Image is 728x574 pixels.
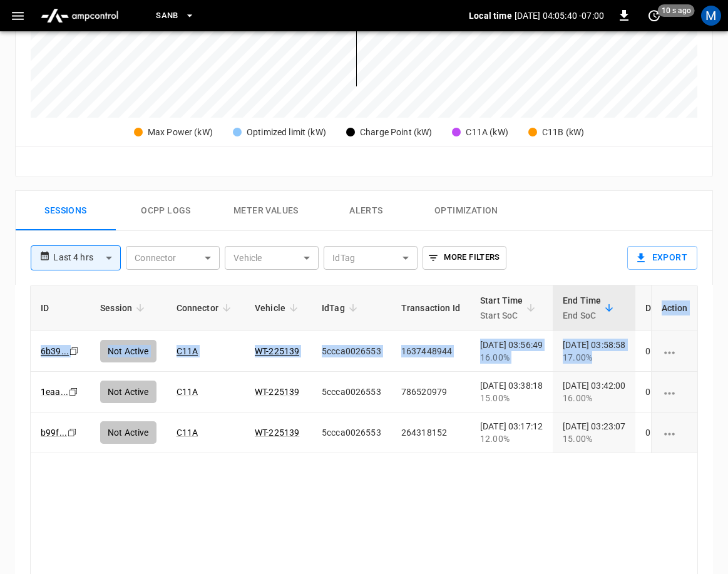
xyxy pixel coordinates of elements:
div: [DATE] 03:56:49 [480,339,543,364]
div: 15.00% [563,433,625,445]
div: copy [68,344,81,358]
td: 1637448944 [391,331,470,372]
div: Not Active [100,381,156,403]
button: Export [627,246,697,270]
td: 786520979 [391,372,470,413]
div: 17.00% [563,351,625,364]
div: charging session options [661,426,687,439]
a: C11A [177,428,198,438]
td: 5ccca0026553 [312,413,391,453]
a: b99f... [41,428,67,438]
span: Connector [177,300,235,315]
div: C11A (kW) [466,126,508,139]
span: End TimeEnd SoC [563,293,617,323]
td: 5ccca0026553 [312,331,391,372]
span: Duration [645,300,697,315]
div: End Time [563,293,601,323]
div: 15.00% [480,392,543,404]
a: 6b39... [41,346,69,356]
p: End SoC [563,308,601,323]
div: Last 4 hrs [53,246,121,270]
span: 10 s ago [658,4,695,17]
p: [DATE] 04:05:40 -07:00 [515,9,604,22]
div: charging session options [661,345,687,357]
div: [DATE] 03:17:12 [480,420,543,445]
div: [DATE] 03:58:58 [563,339,625,364]
th: Transaction Id [391,285,470,331]
span: IdTag [322,300,361,315]
button: Sessions [16,191,116,231]
div: [DATE] 03:38:18 [480,379,543,404]
td: 00:03:42 [635,372,707,413]
span: Vehicle [255,300,302,315]
div: copy [68,385,80,399]
button: SanB [151,4,200,28]
button: Alerts [316,191,416,231]
td: 00:05:54 [635,413,707,453]
span: Session [100,300,148,315]
span: SanB [156,9,178,23]
img: ampcontrol.io logo [36,4,123,28]
button: Ocpp logs [116,191,216,231]
div: [DATE] 03:42:00 [563,379,625,404]
span: Start TimeStart SoC [480,293,540,323]
div: [DATE] 03:23:07 [563,420,625,445]
a: WT-225139 [255,387,299,397]
p: Start SoC [480,308,523,323]
button: Optimization [416,191,516,231]
td: 00:02:09 [635,331,707,372]
p: Local time [469,9,512,22]
div: 16.00% [480,351,543,364]
div: 12.00% [480,433,543,445]
div: charging session options [661,386,687,398]
a: C11A [177,346,198,356]
div: Optimized limit (kW) [247,126,326,139]
th: Action [650,285,697,331]
div: C11B (kW) [542,126,584,139]
div: 16.00% [563,392,625,404]
a: C11A [177,387,198,397]
div: Start Time [480,293,523,323]
button: Meter Values [216,191,316,231]
th: ID [31,285,90,331]
td: 264318152 [391,413,470,453]
div: Max Power (kW) [148,126,213,139]
a: WT-225139 [255,346,299,356]
a: 1eaa... [41,387,68,397]
div: copy [66,426,79,439]
div: Charge Point (kW) [360,126,433,139]
a: WT-225139 [255,428,299,438]
button: set refresh interval [644,6,664,26]
div: Not Active [100,340,156,362]
button: More Filters [423,246,506,270]
div: profile-icon [701,6,721,26]
td: 5ccca0026553 [312,372,391,413]
div: Not Active [100,421,156,444]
